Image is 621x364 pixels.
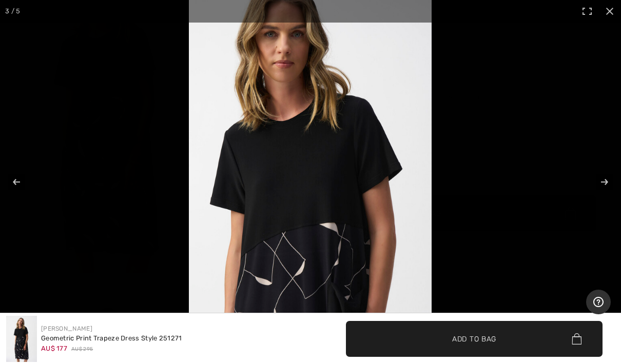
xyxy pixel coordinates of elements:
img: Geometric Print Trapeze Dress Style 251271 [6,316,37,362]
span: AU$ 177 [41,345,67,352]
a: [PERSON_NAME] [41,325,92,332]
img: Bag.svg [572,333,581,345]
iframe: Opens a widget where you can find more information [586,290,611,315]
div: Geometric Print Trapeze Dress Style 251271 [41,333,182,343]
span: Add to Bag [452,333,496,344]
button: Next (arrow right) [580,156,616,208]
button: Previous (arrow left) [5,156,41,208]
span: AU$ 295 [71,346,93,353]
button: Add to Bag [346,321,603,357]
